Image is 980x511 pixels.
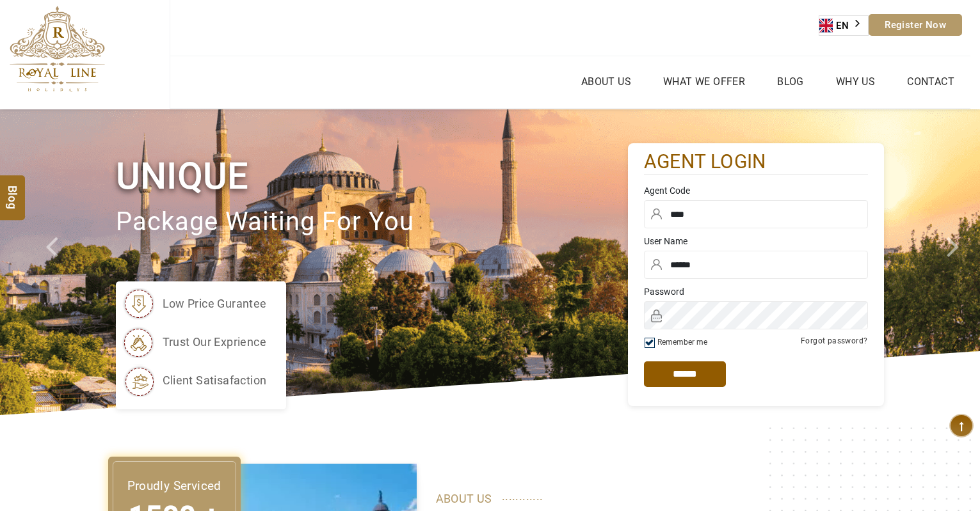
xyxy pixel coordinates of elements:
[4,185,21,196] span: Blog
[644,150,868,175] h2: agent login
[644,235,868,248] label: User Name
[819,15,869,36] aside: Language selected: English
[502,487,543,506] span: ............
[644,285,868,298] label: Password
[869,14,962,36] a: Register Now
[931,109,980,415] a: Check next image
[904,72,958,91] a: Contact
[819,16,868,35] a: EN
[116,201,628,244] p: package waiting for you
[122,288,267,320] li: low price gurantee
[122,326,267,358] li: trust our exprience
[801,336,867,345] a: Forgot password?
[819,15,869,36] div: Language
[29,109,79,415] a: Check next prev
[436,489,865,508] p: ABOUT US
[578,72,634,91] a: About Us
[657,338,707,347] label: Remember me
[122,365,267,397] li: client satisafaction
[116,152,628,200] h1: Unique
[644,184,868,197] label: Agent Code
[833,72,878,91] a: Why Us
[774,72,807,91] a: Blog
[660,72,748,91] a: What we Offer
[10,6,105,92] img: The Royal Line Holidays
